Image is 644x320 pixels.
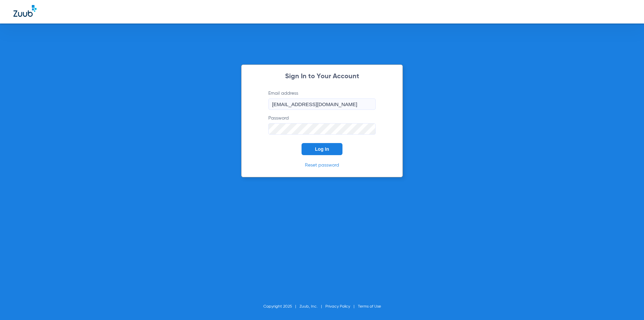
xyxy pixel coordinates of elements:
[358,305,381,309] a: Terms of Use
[263,303,300,310] li: Copyright 2025
[268,98,376,110] input: Email address
[325,305,350,309] a: Privacy Policy
[300,303,325,310] li: Zuub, Inc.
[268,90,376,110] label: Email address
[268,123,376,135] input: Password
[268,115,376,135] label: Password
[258,73,386,80] h2: Sign In to Your Account
[302,143,342,155] button: Log In
[315,146,329,152] span: Log In
[13,5,37,17] img: Zuub Logo
[305,163,339,168] a: Reset password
